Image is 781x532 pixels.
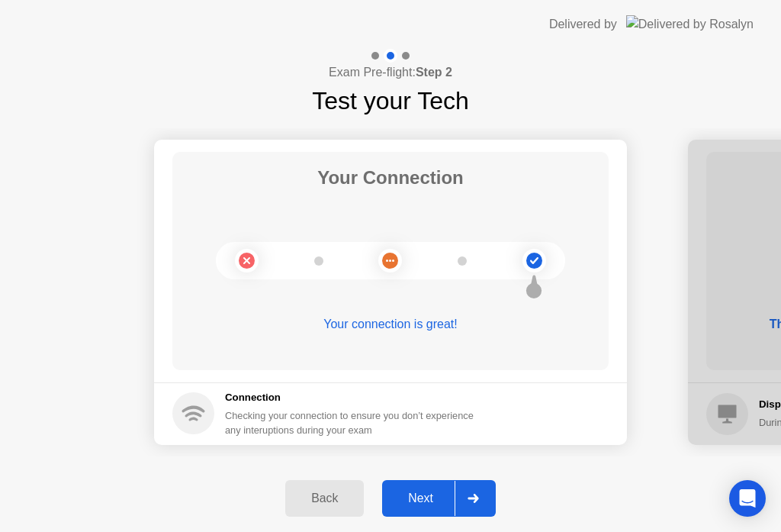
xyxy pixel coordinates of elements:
img: Delivered by Rosalyn [626,15,754,33]
button: Back [285,480,364,517]
h5: Connection [225,390,483,405]
button: Next [382,480,496,517]
b: Step 2 [416,66,452,79]
h1: Your Connection [317,164,464,192]
div: Checking your connection to ensure you don’t experience any interuptions during your exam [225,408,483,437]
div: Open Intercom Messenger [729,480,766,517]
div: Delivered by [549,15,617,34]
div: Next [387,492,455,505]
div: Back [290,492,359,505]
h1: Test your Tech [312,82,469,119]
div: Your connection is great! [172,315,609,334]
h4: Exam Pre-flight: [329,63,452,82]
